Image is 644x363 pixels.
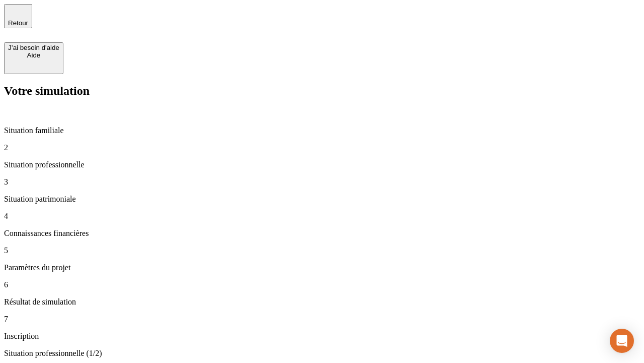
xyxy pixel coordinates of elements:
p: Situation patrimoniale [4,195,640,204]
div: Open Intercom Messenger [610,329,634,353]
button: Retour [4,4,32,28]
p: 6 [4,280,640,289]
p: 7 [4,315,640,324]
p: Résultat de simulation [4,297,640,307]
h2: Votre simulation [4,84,640,98]
p: Inscription [4,332,640,341]
span: Retour [8,19,28,27]
p: 5 [4,246,640,255]
p: 2 [4,143,640,152]
p: 4 [4,212,640,221]
div: J’ai besoin d'aide [8,44,59,51]
p: Situation familiale [4,126,640,135]
div: Aide [8,51,59,59]
p: Paramètres du projet [4,263,640,272]
p: 3 [4,177,640,187]
p: Situation professionnelle [4,160,640,169]
p: Situation professionnelle (1/2) [4,349,640,358]
button: J’ai besoin d'aideAide [4,42,63,74]
p: Connaissances financières [4,229,640,238]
